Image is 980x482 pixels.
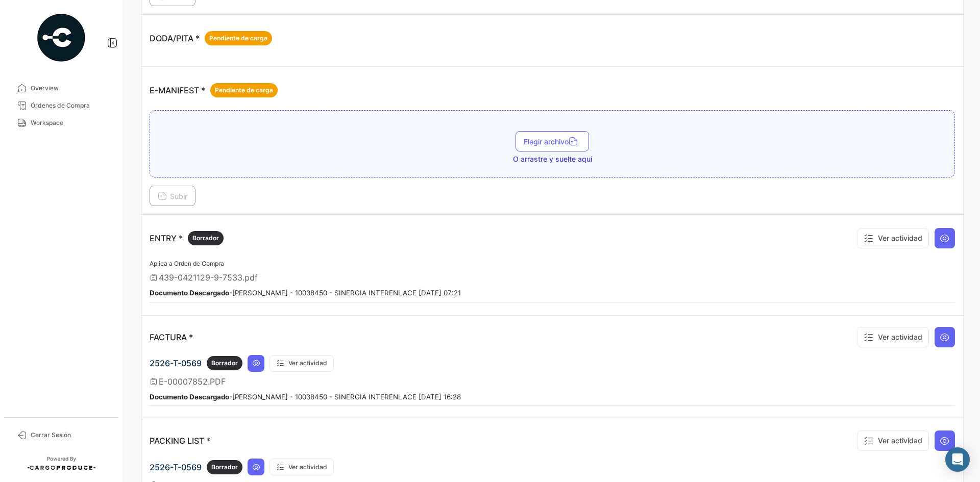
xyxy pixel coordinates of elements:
[8,80,114,97] a: Overview
[8,114,114,132] a: Workspace
[211,463,238,472] span: Borrador
[150,332,193,342] p: FACTURA *
[269,459,334,475] button: Ver actividad
[857,228,929,248] button: Ver actividad
[211,359,238,368] span: Borrador
[150,231,224,245] p: ENTRY *
[524,137,581,146] span: Elegir archivo
[945,447,970,472] div: Abrir Intercom Messenger
[150,358,202,368] span: 2526-T-0569
[150,83,278,97] p: E-MANIFEST *
[159,376,226,387] span: E-00007852.PDF
[31,101,110,110] span: Órdenes de Compra
[150,31,272,45] p: DODA/PITA *
[513,154,592,164] span: O arrastre y suelte aquí
[8,97,114,114] a: Órdenes de Compra
[150,289,461,297] small: - [PERSON_NAME] - 10038450 - SINERGIA INTERENLACE [DATE] 07:21
[150,393,229,401] b: Documento Descargado
[150,289,229,297] b: Documento Descargado
[516,131,589,151] button: Elegir archivo
[31,84,110,93] span: Overview
[31,118,110,128] span: Workspace
[36,12,87,63] img: powered-by.png
[150,260,224,267] span: Aplica a Orden de Compra
[269,355,334,372] button: Ver actividad
[150,436,210,446] p: PACKING LIST *
[857,327,929,347] button: Ver actividad
[158,192,187,200] span: Subir
[215,86,273,95] span: Pendiente de carga
[150,186,195,206] button: Subir
[857,430,929,451] button: Ver actividad
[209,34,267,43] span: Pendiente de carga
[192,234,219,243] span: Borrador
[150,462,202,472] span: 2526-T-0569
[159,272,258,283] span: 439-0421129-9-7533.pdf
[31,430,110,440] span: Cerrar Sesión
[150,393,461,401] small: - [PERSON_NAME] - 10038450 - SINERGIA INTERENLACE [DATE] 16:28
